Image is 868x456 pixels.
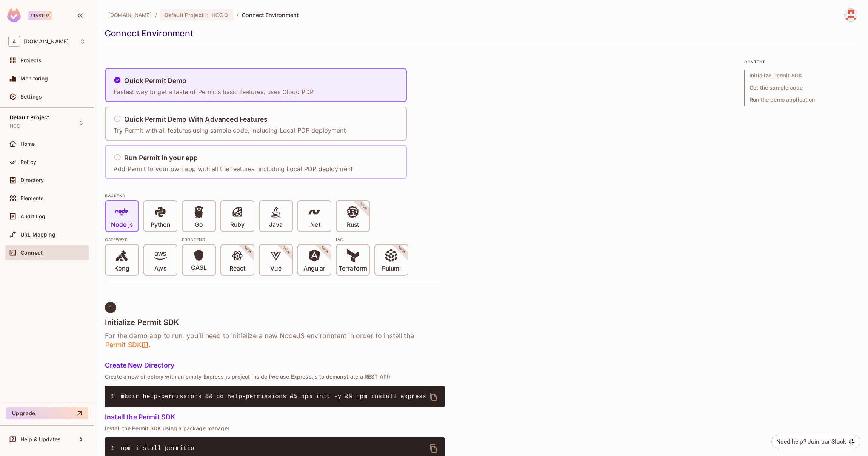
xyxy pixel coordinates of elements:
[105,28,854,39] div: Connect Environment
[151,221,170,229] p: Python
[776,437,846,446] div: Need help? Join our Slack
[111,392,121,401] span: 1
[124,77,187,85] h5: Quick Permit Demo
[105,362,445,369] h5: Create New Directory
[20,232,55,238] span: URL Mapping
[310,235,340,265] span: SOON
[10,123,20,129] span: HCC
[744,59,857,65] p: content
[744,70,857,82] span: Initialize Permit SDK
[425,388,443,406] button: delete
[20,57,42,63] span: Projects
[124,116,268,123] h5: Quick Permit Demo With Advanced Features
[105,413,445,421] h5: Install the Permit SDK
[212,11,223,19] span: HCC
[6,407,88,419] button: Upgrade
[191,264,207,272] p: CASL
[114,165,352,173] p: Add Permit to your own app with all the features, including Local PDP deployment
[105,340,149,349] span: Permit SDK
[28,11,52,20] div: Startup
[10,114,49,121] span: Default Project
[382,265,401,272] p: Pulumi
[20,195,44,201] span: Elements
[349,192,378,221] span: SOON
[20,177,44,183] span: Directory
[165,11,204,19] span: Default Project
[111,221,133,229] p: Node js
[20,213,45,219] span: Audit Log
[336,237,408,243] div: IAC
[229,265,245,272] p: React
[154,265,166,272] p: Aws
[105,237,177,243] div: Gateways
[237,11,239,19] li: /
[206,12,209,18] span: :
[105,331,445,349] h6: For the demo app to run, you’ll need to initialize a new NodeJS environment in order to install t...
[7,8,21,22] img: SReyMgAAAABJRU5ErkJggg==
[339,265,367,272] p: Terraform
[182,237,331,243] div: Frontend
[744,94,857,106] span: Run the demo application
[105,374,445,380] p: Create a new directory with an empty Express.js project inside (we use Express.js to demonstrate ...
[347,221,359,229] p: Rust
[114,88,314,96] p: Fastest way to get a taste of Permit’s basic features, uses Cloud PDP
[20,436,61,442] span: Help & Updates
[20,94,42,100] span: Settings
[124,154,198,162] h5: Run Permit in your app
[105,318,445,327] h4: Initialize Permit SDK
[105,193,445,199] div: BACKEND
[270,265,281,272] p: Vue
[111,444,121,453] span: 1
[24,39,69,45] span: Workspace: 46labs.com
[108,11,152,19] span: the active workspace
[303,265,326,272] p: Angular
[242,11,299,19] span: Connect Environment
[109,305,112,311] span: 1
[744,82,857,94] span: Get the sample code
[105,425,445,431] p: Install the Permit SDK using a package manager
[20,76,48,82] span: Monitoring
[845,9,857,21] img: abrar.gohar@46labs.com
[269,221,283,229] p: Java
[114,126,346,134] p: Try Permit with all features using sample code, including Local PDP deployment
[20,159,36,165] span: Policy
[121,393,426,400] span: mkdir help-permissions && cd help-permissions && npm init -y && npm install express
[8,36,20,47] span: 4
[20,141,35,147] span: Home
[272,235,301,265] span: SOON
[230,221,245,229] p: Ruby
[155,11,157,19] li: /
[20,250,43,256] span: Connect
[233,235,263,265] span: SOON
[121,445,194,452] span: npm install permitio
[387,235,417,265] span: SOON
[195,221,203,229] p: Go
[114,265,129,272] p: Kong
[308,221,320,229] p: .Net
